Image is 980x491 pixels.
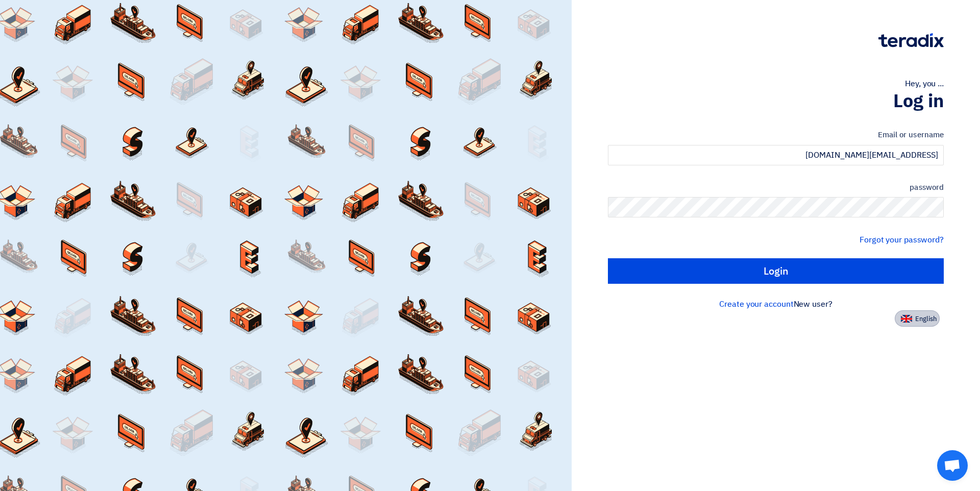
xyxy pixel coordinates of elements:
font: Email or username [878,129,944,140]
font: Log in [893,87,944,115]
font: New user? [794,298,832,310]
font: English [915,314,937,324]
a: Forgot your password? [860,234,944,246]
input: Login [608,258,944,284]
button: English [895,310,940,327]
font: Hey, you ... [905,78,944,90]
font: password [910,182,944,193]
input: Enter your work email or username... [608,145,944,165]
img: Teradix logo [878,33,944,47]
img: en-US.png [901,315,912,323]
a: Create your account [719,298,793,310]
div: Open chat [937,450,968,481]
